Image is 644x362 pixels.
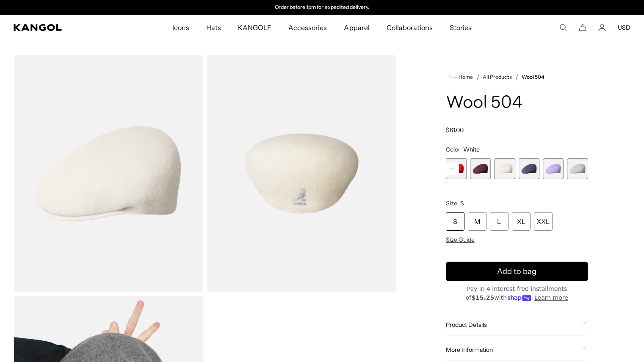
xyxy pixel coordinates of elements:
[483,74,512,80] a: All Products
[460,199,464,207] span: S
[468,212,486,231] div: M
[164,15,198,40] a: Icons
[457,74,473,80] span: Home
[598,24,606,31] a: Account
[497,266,536,277] span: Add to bag
[494,158,515,179] label: White
[446,126,464,134] span: $61.00
[275,4,369,11] p: Order before 1pm for expedited delivery.
[441,15,480,40] a: Stories
[463,146,480,153] span: White
[543,158,564,179] div: 20 of 21
[446,199,457,207] span: Size
[618,24,630,31] button: USD
[543,158,564,179] label: Digital Lavender
[494,158,515,179] div: 18 of 21
[172,15,189,40] span: Icons
[446,72,588,82] nav: breadcrumbs
[446,321,578,329] span: Product Details
[235,4,409,11] div: Announcement
[229,15,280,40] a: KANGOLF
[446,346,578,354] span: More Information
[446,158,467,179] div: 16 of 21
[446,262,588,281] button: Add to bag
[344,15,369,40] span: Apparel
[512,72,518,82] li: /
[567,158,588,179] div: 21 of 21
[335,15,378,40] a: Apparel
[522,74,544,80] a: Wool 504
[579,24,586,31] button: Cart
[387,15,433,40] span: Collaborations
[235,4,409,11] slideshow-component: Announcement bar
[534,212,553,231] div: XXL
[446,146,460,153] span: Color
[238,15,271,40] span: KANGOLF
[519,158,539,179] div: 19 of 21
[559,24,567,31] summary: Search here
[14,55,203,292] img: color-white
[206,15,221,40] span: Hats
[280,15,335,40] a: Accessories
[567,158,588,179] label: Moonstruck
[446,212,464,231] div: S
[207,55,396,292] img: color-white
[288,15,327,40] span: Accessories
[446,236,475,243] span: Size Guide
[473,72,479,82] li: /
[512,212,531,231] div: XL
[470,158,491,179] label: Vino
[378,15,441,40] a: Collaborations
[446,158,467,179] label: Red
[14,24,113,31] a: Kangol
[446,94,588,113] h1: Wool 504
[490,212,509,231] div: L
[470,158,491,179] div: 17 of 21
[198,15,229,40] a: Hats
[450,15,472,40] span: Stories
[519,158,539,179] label: Deep Springs
[235,4,409,11] div: 2 of 2
[449,73,473,81] a: Home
